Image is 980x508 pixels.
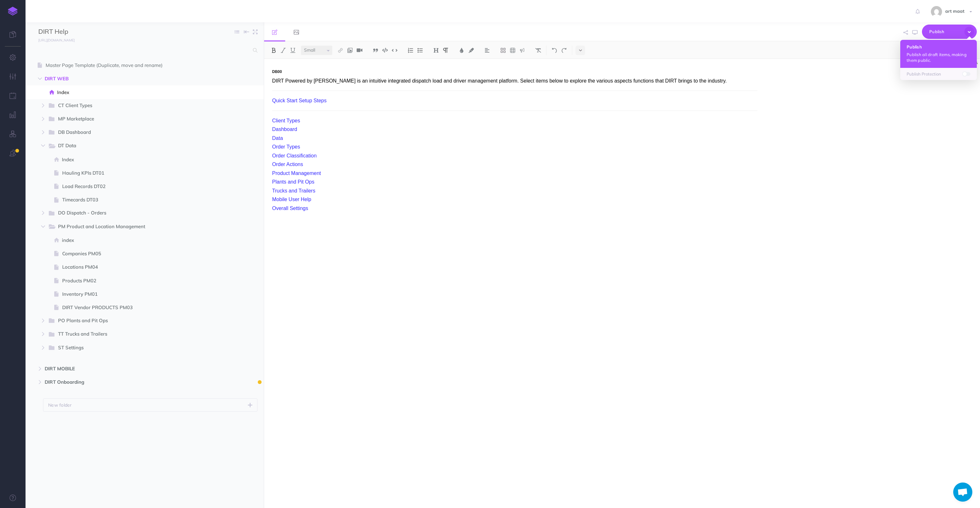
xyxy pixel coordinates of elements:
[272,69,282,74] span: DB00
[45,75,218,83] span: DIRT WEB
[929,27,961,37] span: Publish
[272,162,303,167] a: Order Actions
[272,135,283,141] a: Data
[272,78,757,84] p: DIRT Powered by [PERSON_NAME] is an intuitive integrated dispatch load and driver management plat...
[38,45,249,56] input: Search
[290,48,296,53] img: Underline button
[552,48,557,53] img: Undo
[57,89,226,96] span: Index
[373,48,378,53] img: Blockquote button
[272,127,297,132] a: Dashboard
[280,48,286,53] img: Italic button
[58,115,216,123] span: MP Marketplace
[58,209,216,217] span: DO Dispatch - Orders
[272,98,327,103] a: Quick Start Setup Steps
[382,48,388,53] img: Code block button
[519,48,525,53] img: Callout dropdown menu button
[443,48,449,53] img: Paragraph button
[26,37,81,43] a: [URL][DOMAIN_NAME]
[62,290,226,298] span: Inventory PM01
[45,365,218,373] span: DIRT MOBILE
[58,128,216,137] span: DB Dashboard
[484,48,490,53] img: Alignment dropdown menu button
[62,236,226,244] span: index
[58,330,216,338] span: TT Trucks and Trailers
[338,48,343,53] img: Link button
[357,48,362,53] img: Add video button
[62,304,226,311] span: DIRT Vendor PRODUCTS PM03
[408,48,413,53] img: Ordered list button
[272,179,315,185] a: Plants and Pit Ops
[272,118,300,123] a: Client Types
[433,48,439,53] img: Headings dropdown button
[58,102,216,110] span: CT Client Types
[922,25,977,39] button: Publish
[62,250,226,258] span: Companies PM05
[907,71,970,77] p: Publish Protection
[561,48,567,53] img: Redo
[62,196,226,204] span: Timecards DT03
[58,317,216,325] span: PO Plants and Pit Ops
[907,52,970,63] p: Publish all draft items, making them public.
[931,6,942,17] img: dba3bd9ff28af6bcf6f79140cf744780.jpg
[942,8,968,14] span: art maat
[907,45,970,49] h4: Publish
[510,48,516,53] img: Create table button
[272,197,311,202] a: Mobile User Help
[272,188,315,193] a: Trucks and Trailers
[43,398,257,412] button: New folder
[62,183,226,190] span: Load Records DT02
[468,48,474,53] img: Text background color button
[953,483,972,502] div: Open chat
[58,223,216,231] span: PM Product and Location Management
[535,48,541,53] img: Clear styles button
[8,7,18,16] img: logo-mark.svg
[46,62,226,69] span: Master Page Template (Duplicate, move and rename)
[48,402,72,409] p: New folder
[392,48,397,53] img: Inline code button
[62,156,226,163] span: Index
[271,48,277,53] img: Bold button
[272,171,321,176] a: Product Management
[272,153,317,158] a: Order Classification
[62,277,226,285] span: Products PM02
[58,344,216,352] span: ST Settings
[38,27,113,37] input: Documentation Name
[417,48,423,53] img: Unordered list button
[347,48,353,53] img: Add image button
[58,142,216,150] span: DT Data
[62,169,226,177] span: Hauling KPIs DT01
[62,263,226,271] span: Locations PM04
[459,48,464,53] img: Text color button
[38,38,75,42] small: [URL][DOMAIN_NAME]
[900,40,977,68] button: Publish Publish all draft items, making them public.
[272,144,300,149] a: Order Types
[272,206,308,211] a: Overall Settings
[45,378,218,386] span: DIRT Onboarding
